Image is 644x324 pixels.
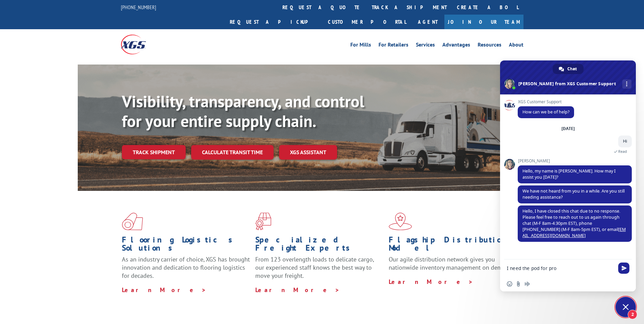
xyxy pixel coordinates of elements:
span: Hello, I have closed this chat due to no response. Please feel free to reach out to us again thro... [522,208,626,238]
a: Learn More > [255,286,340,294]
a: Close chat [615,297,636,317]
a: Chat [553,64,584,74]
a: Calculate transit time [191,145,274,160]
span: XGS Customer Support [518,100,574,104]
a: Join Our Team [444,15,523,29]
b: Visibility, transparency, and control for your entire supply chain. [122,91,364,131]
a: For Retailers [379,42,408,50]
a: [EMAIL_ADDRESS][DOMAIN_NAME] [522,227,626,238]
p: From 123 overlength loads to delicate cargo, our experienced staff knows the best way to move you... [255,255,384,286]
a: Agent [411,15,444,29]
a: Customer Portal [323,15,411,29]
span: [PERSON_NAME] [518,159,632,163]
a: Learn More > [122,286,206,294]
a: Advantages [442,42,470,50]
span: Insert an emoji [507,281,512,287]
h1: Flooring Logistics Solutions [122,236,250,255]
a: Request a pickup [225,15,323,29]
a: About [509,42,523,50]
a: Track shipment [122,145,186,159]
span: Send [618,263,629,274]
span: Hello, my name is [PERSON_NAME]. How may I assist you [DATE]? [522,168,615,180]
span: We have not heard from you in a while. Are you still needing assistance? [522,188,625,200]
span: Our agile distribution network gives you nationwide inventory management on demand. [389,255,514,271]
a: Resources [478,42,501,50]
a: XGS ASSISTANT [279,145,337,160]
h1: Specialized Freight Experts [255,236,384,255]
img: xgs-icon-focused-on-flooring-red [255,213,271,230]
img: xgs-icon-total-supply-chain-intelligence-red [122,213,143,230]
span: Chat [567,64,577,74]
img: xgs-icon-flagship-distribution-model-red [389,213,412,230]
span: Audio message [525,281,530,287]
a: [PHONE_NUMBER] [121,4,156,11]
span: Read [618,149,627,154]
span: 2 [628,310,637,319]
h1: Flagship Distribution Model [389,236,517,255]
span: Hi [623,138,627,144]
span: As an industry carrier of choice, XGS has brought innovation and dedication to flooring logistics... [122,255,250,280]
a: Learn More > [389,278,473,286]
span: Send a file [516,281,521,287]
span: How can we be of help? [522,109,569,115]
textarea: Compose your message... [507,259,615,276]
a: For Mills [350,42,371,50]
a: Services [416,42,435,50]
div: [DATE] [562,127,575,131]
